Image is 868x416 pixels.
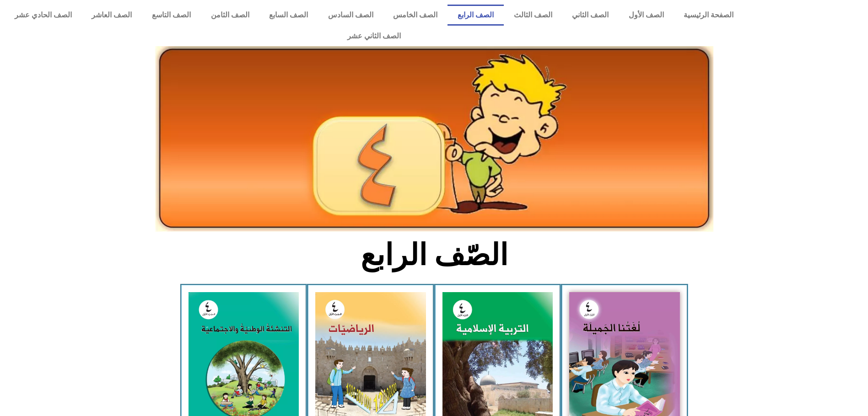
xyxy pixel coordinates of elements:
a: الصف العاشر [82,5,142,26]
a: الصف الخامس [383,5,448,26]
a: الصف السادس [318,5,383,26]
a: الصف الثالث [504,5,562,26]
a: الصف الأول [619,5,674,26]
a: الصف الثاني عشر [5,26,744,47]
a: الصف الرابع [447,5,504,26]
a: الصف الثاني [562,5,619,26]
a: الصفحة الرئيسية [674,5,744,26]
a: الصف الثامن [201,5,259,26]
a: الصف التاسع [142,5,201,26]
h2: الصّف الرابع [283,237,585,273]
a: الصف السابع [259,5,318,26]
a: الصف الحادي عشر [5,5,82,26]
